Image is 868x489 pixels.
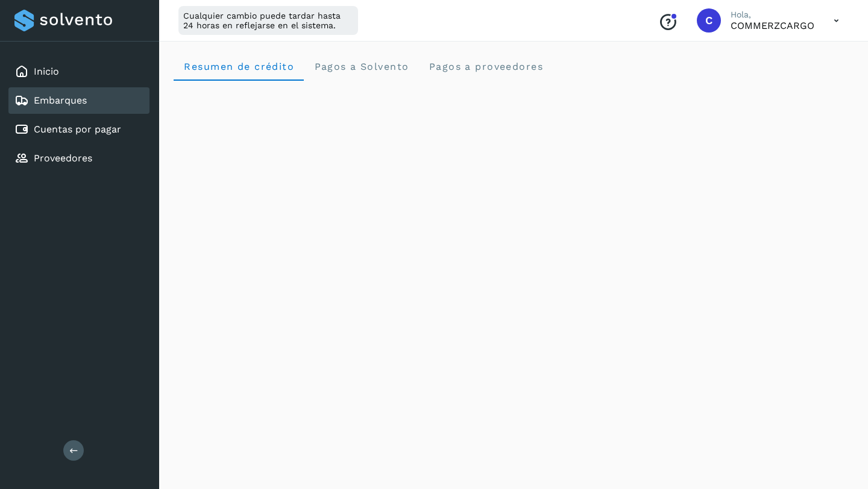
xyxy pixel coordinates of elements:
p: Hola, [731,10,814,20]
a: Cuentas por pagar [34,123,121,135]
a: Inicio [34,66,59,77]
div: Inicio [8,58,149,85]
div: Proveedores [8,145,149,172]
a: Embarques [34,95,87,106]
p: COMMERZCARGO [731,20,814,31]
div: Cuentas por pagar [8,116,149,143]
div: Cualquier cambio puede tardar hasta 24 horas en reflejarse en el sistema. [178,6,358,35]
span: Pagos a proveedores [428,61,543,72]
span: Resumen de crédito [183,61,294,72]
span: Pagos a Solvento [313,61,409,72]
a: Proveedores [34,152,92,164]
div: Embarques [8,87,149,114]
